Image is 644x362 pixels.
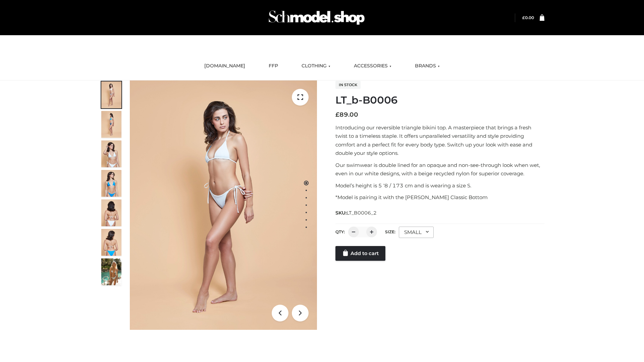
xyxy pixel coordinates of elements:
[101,111,121,138] img: ArielClassicBikiniTop_CloudNine_AzureSky_OW114ECO_2-scaled.jpg
[266,4,367,31] img: Schmodel Admin 964
[346,210,377,216] span: LT_B0006_2
[335,81,361,89] span: In stock
[522,15,525,20] span: £
[335,111,339,118] span: £
[335,123,544,158] p: Introducing our reversible triangle bikini top. A masterpiece that brings a fresh twist to a time...
[335,229,345,234] label: QTY:
[101,81,121,108] img: ArielClassicBikiniTop_CloudNine_AzureSky_OW114ECO_1-scaled.jpg
[335,209,377,217] span: SKU:
[335,161,544,178] p: Our swimwear is double lined for an opaque and non-see-through look when wet, even in our white d...
[399,227,434,238] div: SMALL
[264,59,283,73] a: FFP
[101,170,121,197] img: ArielClassicBikiniTop_CloudNine_AzureSky_OW114ECO_4-scaled.jpg
[297,59,335,73] a: CLOTHING
[385,229,395,234] label: Size:
[335,111,358,118] bdi: 89.00
[349,59,396,73] a: ACCESSORIES
[101,229,121,256] img: ArielClassicBikiniTop_CloudNine_AzureSky_OW114ECO_8-scaled.jpg
[199,59,250,73] a: [DOMAIN_NAME]
[410,59,445,73] a: BRANDS
[335,181,544,190] p: Model’s height is 5 ‘8 / 173 cm and is wearing a size S.
[101,199,121,226] img: ArielClassicBikiniTop_CloudNine_AzureSky_OW114ECO_7-scaled.jpg
[522,15,534,20] bdi: 0.00
[130,80,317,330] img: LT_b-B0006
[335,246,385,261] a: Add to cart
[101,140,121,167] img: ArielClassicBikiniTop_CloudNine_AzureSky_OW114ECO_3-scaled.jpg
[335,94,544,106] h1: LT_b-B0006
[522,15,534,20] a: £0.00
[101,258,121,285] img: Arieltop_CloudNine_AzureSky2.jpg
[335,193,544,202] p: *Model is pairing it with the [PERSON_NAME] Classic Bottom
